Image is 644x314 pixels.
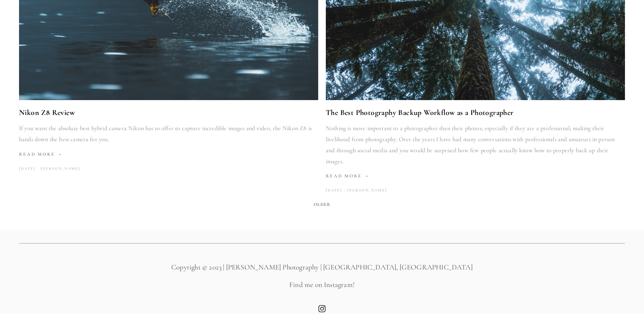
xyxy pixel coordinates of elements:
[326,173,369,179] span: Read More
[19,164,35,174] time: [DATE]
[326,123,625,167] p: Nothing is more important to a photographer than their photos; especially if they are a professio...
[19,262,625,273] p: Copyright © 2023 | [PERSON_NAME] Photography | [GEOGRAPHIC_DATA], [GEOGRAPHIC_DATA]
[19,280,625,290] p: Find me on Instagram!
[35,164,80,174] a: [PERSON_NAME]
[19,151,62,157] span: Read More
[326,171,625,182] a: Read More
[342,185,387,196] a: [PERSON_NAME]
[19,106,318,119] a: Nikon Z8 Review
[311,199,334,210] span: Older
[326,106,625,119] a: The Best Photography Backup Workflow as a Photographer
[308,196,337,213] a: Older
[19,149,318,160] a: Read More
[326,185,342,196] time: [DATE]
[318,305,326,312] a: Instagram
[19,123,318,145] p: If you want the absolute best hybrid camera Nikon has to offer to capture incredible images and v...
